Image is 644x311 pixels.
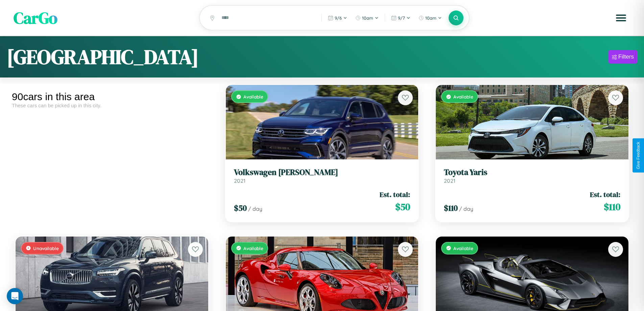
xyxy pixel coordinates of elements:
button: Filters [609,50,637,64]
button: 9/7 [388,13,414,23]
span: $ 50 [395,200,410,214]
a: Toyota Yaris2021 [444,168,620,184]
div: These cars can be picked up in this city. [12,103,212,108]
button: Open menu [612,8,630,27]
span: Available [453,94,473,99]
div: Give Feedback [636,142,641,169]
button: 10am [415,13,445,23]
div: 90 cars in this area [12,91,212,103]
a: Volkswagen [PERSON_NAME]2021 [234,168,410,184]
span: Est. total: [380,190,410,199]
span: 10am [425,15,436,21]
div: Filters [618,53,634,60]
span: $ 110 [444,202,458,214]
span: 9 / 7 [398,15,405,21]
h3: Volkswagen [PERSON_NAME] [234,168,410,177]
div: Open Intercom Messenger [7,288,23,304]
span: Available [243,94,263,99]
span: Unavailable [33,245,59,251]
span: $ 50 [234,202,247,214]
span: / day [459,205,473,212]
h1: [GEOGRAPHIC_DATA] [7,43,199,71]
span: / day [248,205,262,212]
button: 9/6 [325,13,351,23]
h3: Toyota Yaris [444,168,620,177]
span: 2021 [234,177,245,184]
button: 10am [352,13,382,23]
span: 2021 [444,177,455,184]
span: Available [243,245,263,251]
span: CarGo [14,7,57,29]
span: 10am [362,15,373,21]
span: $ 110 [604,200,620,214]
span: 9 / 6 [335,15,342,21]
span: Est. total: [590,190,620,199]
span: Available [453,245,473,251]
